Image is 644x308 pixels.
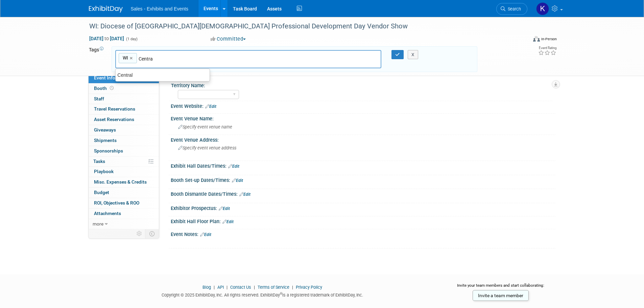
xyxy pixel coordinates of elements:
div: Event Website: [171,101,555,110]
a: Sponsorships [89,146,159,156]
a: Search [496,3,527,15]
div: Exhibit Hall Dates/Times: [171,161,555,170]
span: Budget [94,190,109,195]
div: Central [116,71,210,79]
button: Committed [208,35,248,43]
div: Event Format [487,35,557,45]
span: Booth not reserved yet [109,86,115,91]
sup: ® [280,292,282,295]
a: Edit [200,232,211,237]
span: Event Information [94,75,132,80]
a: Shipments [89,136,159,146]
span: Asset Reservations [94,117,134,122]
span: (1 day) [125,37,138,41]
span: | [252,285,257,290]
a: Invite a team member [473,290,529,301]
span: | [212,285,216,290]
div: Exhibitor Prospectus: [171,203,555,212]
a: Travel Reservations [89,104,159,114]
a: Tasks [89,157,159,167]
div: Invite your team members and start collaborating: [446,283,555,293]
a: Edit [205,104,216,109]
img: Format-Inperson.png [533,36,540,42]
span: Sponsorships [94,148,123,153]
a: API [217,285,224,290]
a: Terms of Service [258,285,289,290]
a: more [89,219,159,229]
div: Event Notes: [171,229,555,238]
a: Asset Reservations [89,115,159,125]
div: Event Venue Name: [171,114,555,122]
span: | [225,285,229,290]
div: Copyright © 2025 ExhibitDay, Inc. All rights reserved. ExhibitDay is a registered trademark of Ex... [89,290,436,298]
span: Shipments [94,138,117,143]
span: Attachments [94,211,121,216]
a: Edit [222,219,234,224]
td: Toggle Event Tabs [145,229,159,238]
span: Specify event venue name [178,124,232,129]
span: Giveaways [94,127,116,133]
div: Territory Name: [171,80,552,89]
span: WI [121,54,128,61]
div: Event Rating [538,46,556,50]
span: Specify event venue address [178,145,236,150]
a: Staff [89,94,159,104]
a: Privacy Policy [296,285,322,290]
span: Playbook [94,169,114,174]
span: to [103,36,110,41]
a: Blog [202,285,211,290]
button: X [408,50,418,60]
a: Attachments [89,209,159,219]
a: Edit [219,206,230,211]
div: Exhibit Hall Floor Plan: [171,216,555,225]
span: Travel Reservations [94,106,135,112]
a: Event Information [89,73,159,83]
span: Tasks [93,159,105,164]
span: Misc. Expenses & Credits [94,179,147,185]
a: Edit [232,178,243,183]
span: Sales - Exhibits and Events [131,6,188,11]
td: Personalize Event Tab Strip [134,229,145,238]
div: Booth Dismantle Dates/Times: [171,189,555,198]
div: Booth Set-up Dates/Times: [171,175,555,184]
span: Search [505,6,521,11]
img: Kara Haven [536,2,549,15]
div: In-Person [541,37,557,42]
a: Edit [228,164,239,169]
a: ROI, Objectives & ROO [89,198,159,208]
a: Budget [89,188,159,198]
div: WI: Diocese of [GEOGRAPHIC_DATA][DEMOGRAPHIC_DATA] Professional Development Day Vendor Show [87,20,517,32]
a: Misc. Expenses & Credits [89,177,159,187]
span: Staff [94,96,104,101]
img: ExhibitDay [89,6,123,13]
span: | [290,285,295,290]
span: [DATE] [DATE] [89,35,124,42]
input: Type tag and hit enter [139,55,233,62]
a: Contact Us [230,285,251,290]
a: Booth [89,84,159,94]
span: more [93,221,103,227]
a: Edit [239,192,251,197]
a: × [130,54,134,62]
td: Tags [89,46,105,72]
span: Booth [94,86,115,91]
div: Event Venue Address: [171,135,555,143]
span: ROI, Objectives & ROO [94,200,139,206]
a: Giveaways [89,125,159,135]
a: Playbook [89,167,159,177]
